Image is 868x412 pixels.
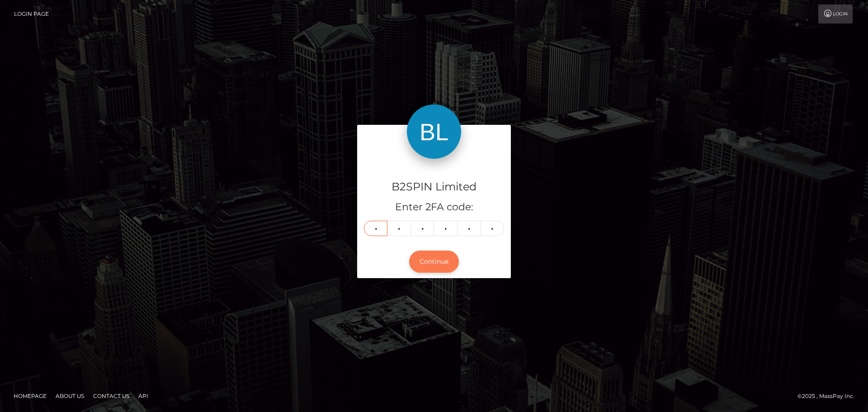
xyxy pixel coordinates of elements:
[52,389,88,403] a: About Us
[135,389,152,403] a: API
[797,391,861,401] div: © 2025 , MassPay Inc.
[818,5,853,24] a: Login
[10,389,50,403] a: Homepage
[90,389,133,403] a: Contact Us
[14,5,49,24] a: Login Page
[409,251,459,273] button: Continue
[407,104,461,159] img: B2SPIN Limited
[364,200,504,214] h5: Enter 2FA code:
[364,179,504,195] h4: B2SPIN Limited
